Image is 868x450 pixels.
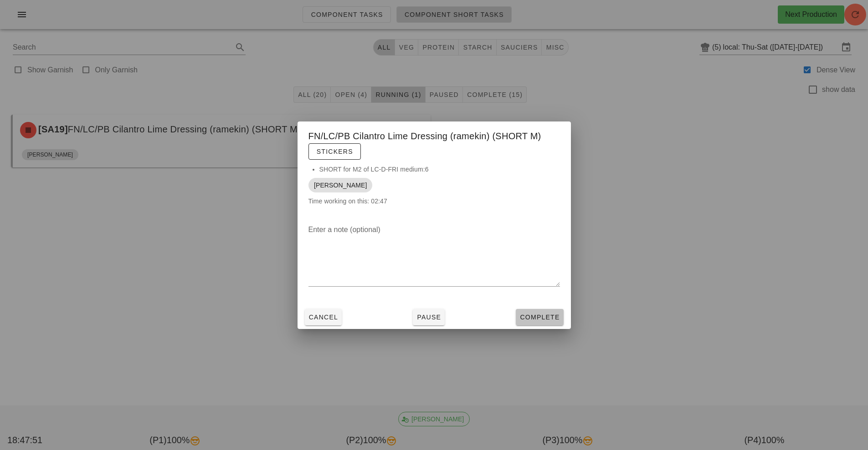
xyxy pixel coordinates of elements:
li: SHORT for M2 of LC-D-FRI medium:6 [319,164,560,174]
button: Stickers [308,143,361,160]
div: Time working on this: 02:47 [298,164,571,215]
span: [PERSON_NAME] [314,178,367,192]
div: FN/LC/PB Cilantro Lime Dressing (ramekin) (SHORT M) [298,121,571,164]
span: Cancel [308,313,339,321]
button: Cancel [305,309,342,325]
span: Complete [519,313,560,321]
span: Stickers [316,148,353,155]
span: Pause [416,313,441,321]
button: Complete [516,309,563,325]
button: Pause [413,309,445,325]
